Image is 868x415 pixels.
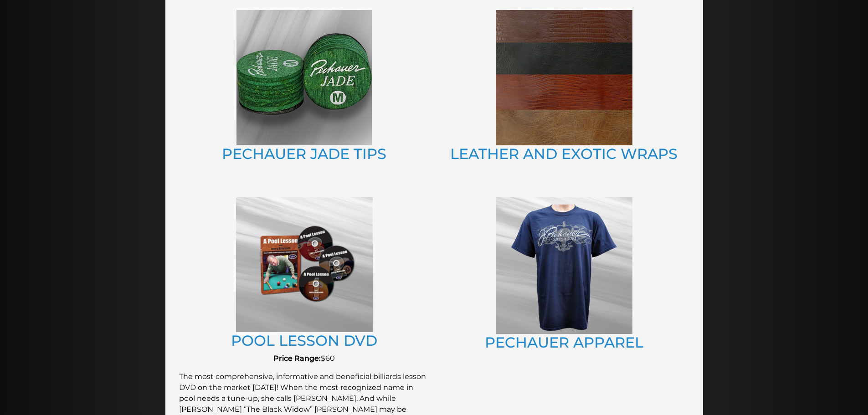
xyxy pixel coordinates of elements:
a: POOL LESSON DVD [231,332,377,349]
a: PECHAUER APPAREL [485,333,643,351]
strong: Price Range: [273,354,321,363]
a: PECHAUER JADE TIPS [222,145,386,163]
a: LEATHER AND EXOTIC WRAPS [450,145,678,163]
p: $60 [179,353,430,364]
